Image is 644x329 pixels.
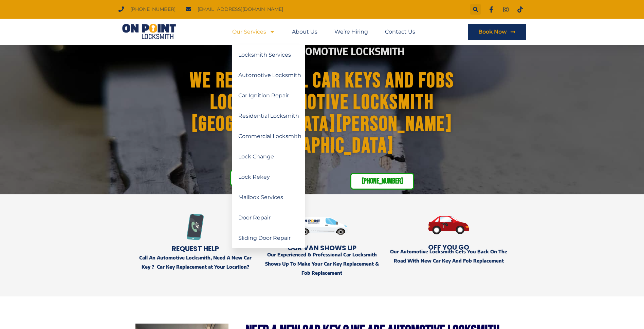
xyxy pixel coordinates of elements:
[262,250,382,278] p: Our Experienced & Professional Car Locksmith Shows Up To Make Your Car Key Replacement & Fob Repl...
[230,170,287,186] a: Book service!
[232,24,415,40] nav: Menu
[232,45,305,65] a: Locksmith Services
[129,5,176,14] span: [PHONE_NUMBER]
[334,24,368,40] a: We’re Hiring
[232,85,305,106] a: Car Ignition Repair
[232,65,305,85] a: Automotive Locksmith
[232,167,305,187] a: Lock Rekey
[389,247,509,265] p: Our Automotive Locksmith Gets You Back On The Road With New Car Key And Fob Replacement
[470,4,481,15] div: Search
[350,173,414,190] a: [PHONE_NUMBER]
[296,205,348,247] img: Automotive Locksmith - Pitt Meadows, BC 1
[389,205,509,246] img: Automotive Locksmith - Pitt Meadows, BC 2
[468,24,526,40] a: Book Now
[135,253,255,271] p: Call An Automotive Locksmith, Need A New Car Key ? Car Key Replacement at Your Location?
[232,24,275,40] a: Our Services
[478,29,507,35] span: Book Now
[232,45,305,248] ul: Our Services
[182,214,208,240] img: Call for Emergency Locksmith Services Help in Coquitlam Tri-cities
[232,106,305,126] a: Residential Locksmith
[232,228,305,248] a: Sliding Door Repair
[389,244,509,251] h2: Off You Go
[362,177,403,185] span: [PHONE_NUMBER]
[135,245,255,252] h2: Request Help
[385,24,415,40] a: Contact Us
[262,245,382,251] h2: OUR VAN Shows Up
[139,70,505,157] h1: We Replace all Car Keys and Fobs Local Automotive Locksmith [GEOGRAPHIC_DATA][PERSON_NAME][GEOGRA...
[134,46,510,57] h2: Licensed Automotive Locksmith
[232,147,305,167] a: Lock Change
[196,5,283,14] span: [EMAIL_ADDRESS][DOMAIN_NAME]
[232,208,305,228] a: Door Repair
[232,187,305,208] a: Mailbox Services
[232,126,305,147] a: Commercial Locksmith
[292,24,317,40] a: About Us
